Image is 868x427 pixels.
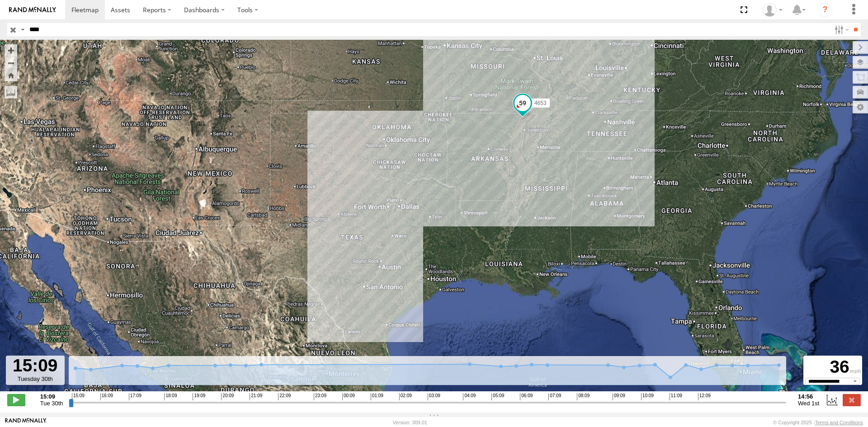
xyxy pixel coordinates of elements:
label: Measure [5,86,17,99]
span: 08:09 [577,393,590,400]
div: Carlos Ortiz [759,3,786,17]
span: 21:09 [250,393,262,400]
span: 17:09 [129,393,142,400]
span: 05:09 [491,393,504,400]
span: 4653 [534,100,547,106]
button: Zoom in [5,44,17,56]
span: Tue 30th Sep 2025 [40,400,63,407]
span: 03:09 [428,393,440,400]
span: 18:09 [164,393,177,400]
a: Visit our Website [5,418,47,427]
label: Map Settings [853,101,868,113]
span: 19:09 [193,393,205,400]
span: 10:09 [641,393,654,400]
span: 16:09 [100,393,113,400]
label: Search Filter Options [831,23,850,36]
span: 23:09 [314,393,326,400]
span: 04:09 [463,393,476,400]
label: Close [843,394,861,406]
span: 01:09 [371,393,383,400]
span: 09:09 [613,393,625,400]
span: 12:09 [698,393,711,400]
strong: 15:09 [40,393,63,400]
button: Zoom out [5,56,17,69]
strong: 14:56 [798,393,819,400]
span: 00:09 [342,393,355,400]
span: 11:09 [670,393,682,400]
label: Play/Stop [7,394,25,406]
span: 02:09 [399,393,412,400]
span: 15:09 [72,393,85,400]
span: Wed 1st Oct 2025 [798,400,819,407]
span: 20:09 [221,393,234,400]
label: Search Query [19,23,26,36]
a: Terms and Conditions [815,420,863,425]
span: 07:09 [548,393,561,400]
div: © Copyright 2025 - [773,420,863,425]
div: 36 [805,357,861,378]
i: ? [818,3,832,17]
button: Zoom Home [5,69,17,81]
div: Version: 309.01 [393,420,427,425]
img: rand-logo.svg [9,7,56,13]
span: 22:09 [278,393,291,400]
span: 06:09 [520,393,533,400]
